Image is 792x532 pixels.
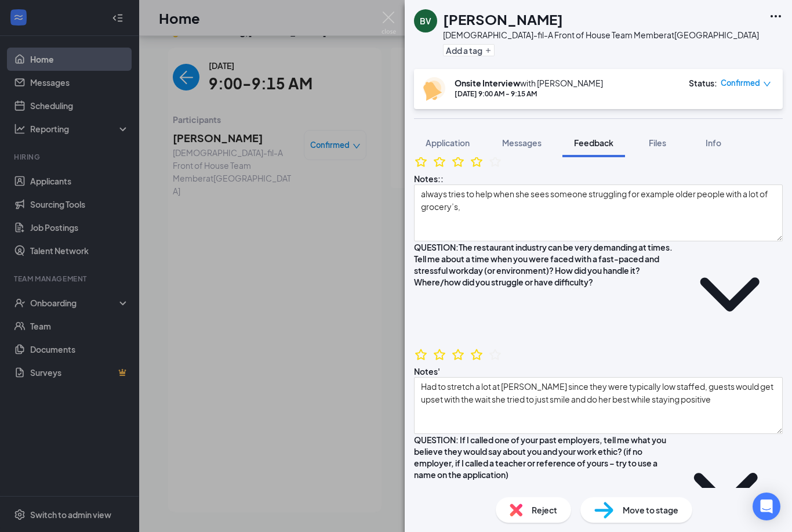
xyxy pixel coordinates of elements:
[677,241,783,348] svg: ChevronDown
[769,9,783,23] svg: Ellipses
[451,348,465,361] svg: StarBorder
[485,47,492,54] svg: Plus
[753,493,780,520] div: Open Intercom Messenger
[470,154,484,168] svg: StarBorder
[414,365,440,377] div: Notes'
[426,137,470,148] span: Application
[721,77,760,89] span: Confirmed
[443,44,495,56] button: PlusAdd a tag
[532,504,557,516] span: Reject
[455,77,603,89] div: with [PERSON_NAME]
[763,80,771,88] span: down
[414,154,428,168] svg: StarBorder
[455,78,520,88] b: Onsite Interview
[502,137,542,148] span: Messages
[623,504,678,516] span: Move to stage
[649,137,666,148] span: Files
[433,348,446,361] svg: StarBorder
[433,154,446,168] svg: StarBorder
[706,137,721,148] span: Info
[470,348,484,361] svg: StarBorder
[574,137,613,148] span: Feedback
[455,89,603,99] div: [DATE] 9:00 AM - 9:15 AM
[414,173,444,184] div: Notes::
[414,184,783,241] textarea: always tries to help when she sees someone struggling for example older people with a lot of groc...
[443,29,759,41] div: [DEMOGRAPHIC_DATA]-fil-A Front of House Team Member at [GEOGRAPHIC_DATA]
[488,348,502,361] svg: StarBorder
[689,77,717,89] div: Status :
[443,9,563,29] h1: [PERSON_NAME]
[451,154,465,168] svg: StarBorder
[420,15,431,27] div: BV
[414,241,677,348] div: QUESTION:The restaurant industry can be very demanding at times. Tell me about a time when you we...
[414,348,428,361] svg: StarBorder
[488,154,502,168] svg: StarBorder
[414,377,783,434] textarea: Had to stretch a lot at [PERSON_NAME] since they were typically low staffed, guests would get ups...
